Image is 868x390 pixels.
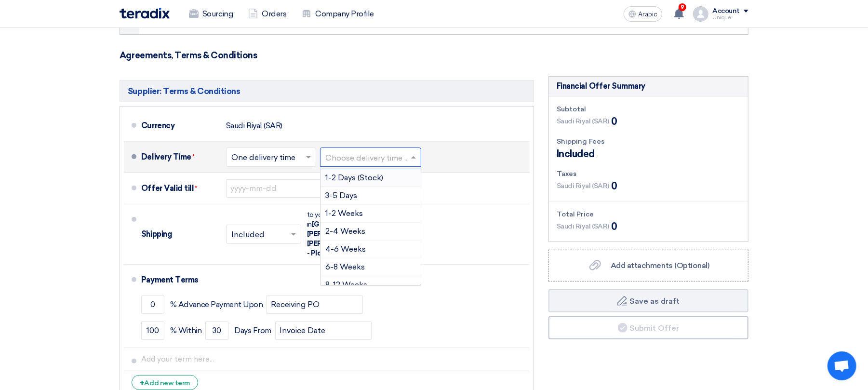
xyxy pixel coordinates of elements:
[325,173,383,182] font: 1-2 Days (Stock)
[120,8,170,19] img: Teradix logo
[557,117,609,125] font: Saudi Riyal (SAR)
[548,316,748,339] button: Submit Offer
[202,9,233,18] font: Sourcing
[611,116,617,127] font: 0
[140,378,145,388] font: +
[557,105,587,113] font: Subtotal
[141,229,172,239] font: Shipping
[170,326,201,335] font: % Within
[307,211,381,229] font: to your company address in
[557,210,594,218] font: Total Price
[141,152,191,161] font: Delivery Time
[828,351,856,380] div: Open chat
[693,6,708,22] img: profile_test.png
[275,322,372,340] input: payment-term-2
[325,191,357,200] font: 3-5 Days
[712,7,740,15] font: Account
[611,221,617,232] font: 0
[325,244,366,254] font: 4-6 Weeks
[557,81,645,91] font: Financial Offer Summary
[611,261,709,270] font: Add attachments (Optional)
[262,9,286,18] font: Orders
[712,14,731,21] font: Unique
[141,322,164,340] input: payment-term-2
[226,121,282,130] font: Saudi Riyal (SAR)
[205,322,228,340] input: payment-term-2
[557,148,595,160] font: Included
[234,326,271,335] font: Days From
[557,182,609,190] font: Saudi Riyal (SAR)
[638,10,657,18] font: Arabic
[141,296,164,314] input: payment-term-1
[557,137,604,146] font: Shipping Fees
[120,50,257,61] font: Agreements, Terms & Conditions
[325,227,365,236] font: 2-4 Weeks
[141,184,194,193] font: Offer Valid till
[170,300,263,309] font: % Advance Payment Upon
[325,209,363,218] font: 1-2 Weeks
[557,170,577,178] font: Taxes
[145,379,190,387] font: Add new term
[307,220,412,257] font: [GEOGRAPHIC_DATA], Yanbu` [PERSON_NAME], [PERSON_NAME] Industrial Port - Plot #5 Opposite to whar...
[128,86,240,96] font: Supplier: Terms & Conditions
[325,262,365,271] font: 6-8 Weeks
[681,4,684,11] font: 9
[557,222,609,230] font: Saudi Riyal (SAR)
[141,350,526,368] input: Add your term here...
[629,296,680,305] font: Save as draft
[325,280,367,289] font: 8-12 Weeks
[226,179,322,198] input: yyyy-mm-dd
[630,323,680,332] font: Submit Offer
[141,275,199,284] font: Payment Terms
[315,9,374,18] font: Company Profile
[611,180,617,192] font: 0
[141,121,174,130] font: Currency
[548,289,748,312] button: Save as draft
[240,3,294,25] a: Orders
[181,3,240,25] a: Sourcing
[624,6,662,22] button: Arabic
[267,296,363,314] input: payment-term-2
